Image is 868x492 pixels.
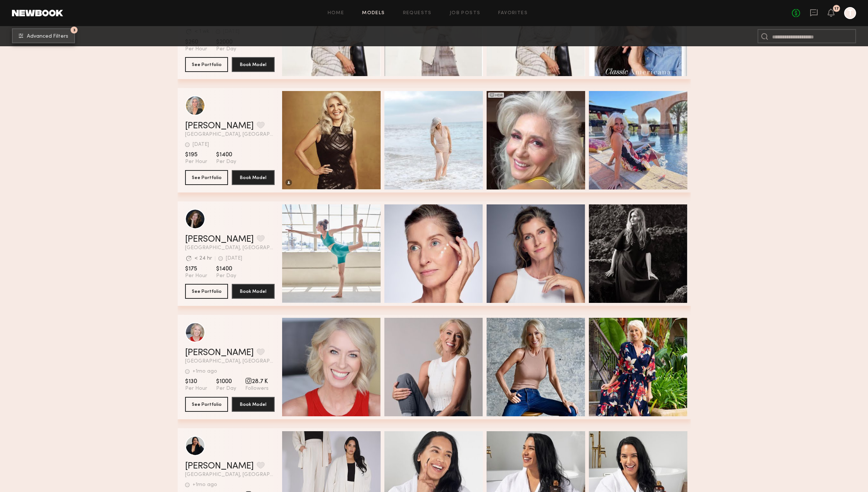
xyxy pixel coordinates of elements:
span: $1400 [216,265,236,273]
span: Per Hour [185,46,207,53]
a: Requests [403,11,432,16]
a: T [844,7,856,19]
span: Per Day [216,385,236,392]
button: See Portfolio [185,397,228,412]
span: $1400 [216,151,236,159]
button: See Portfolio [185,57,228,72]
span: $195 [185,151,207,159]
a: Home [328,11,344,16]
span: Per Day [216,273,236,279]
button: Book Model [232,397,275,412]
span: Per Day [216,159,236,165]
div: 17 [834,7,839,11]
span: [GEOGRAPHIC_DATA], [GEOGRAPHIC_DATA] [185,472,275,477]
a: Job Posts [450,11,481,16]
div: [DATE] [193,142,209,147]
div: +1mo ago [193,369,217,374]
button: 3Advanced Filters [12,28,75,43]
a: [PERSON_NAME] [185,348,254,357]
span: [GEOGRAPHIC_DATA], [GEOGRAPHIC_DATA] [185,245,275,251]
button: Book Model [232,170,275,185]
div: [DATE] [226,256,242,261]
button: See Portfolio [185,170,228,185]
span: Per Hour [185,385,207,392]
div: < 24 hr [194,256,212,261]
span: [GEOGRAPHIC_DATA], [GEOGRAPHIC_DATA] [185,132,275,137]
button: See Portfolio [185,284,228,299]
a: Models [362,11,385,16]
span: $1000 [216,378,236,385]
a: [PERSON_NAME] [185,462,254,471]
span: 3 [73,28,75,32]
div: +1mo ago [193,482,217,488]
span: $130 [185,378,207,385]
button: Book Model [232,284,275,299]
button: Book Model [232,57,275,72]
a: Favorites [498,11,528,16]
span: 28.7 K [245,378,269,385]
a: [PERSON_NAME] [185,122,254,131]
span: Advanced Filters [27,34,68,39]
span: $175 [185,265,207,273]
span: Per Hour [185,273,207,279]
span: [GEOGRAPHIC_DATA], [GEOGRAPHIC_DATA] [185,359,275,364]
span: Followers [245,385,269,392]
span: Per Hour [185,159,207,165]
span: Per Day [216,46,236,53]
a: [PERSON_NAME] [185,235,254,244]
